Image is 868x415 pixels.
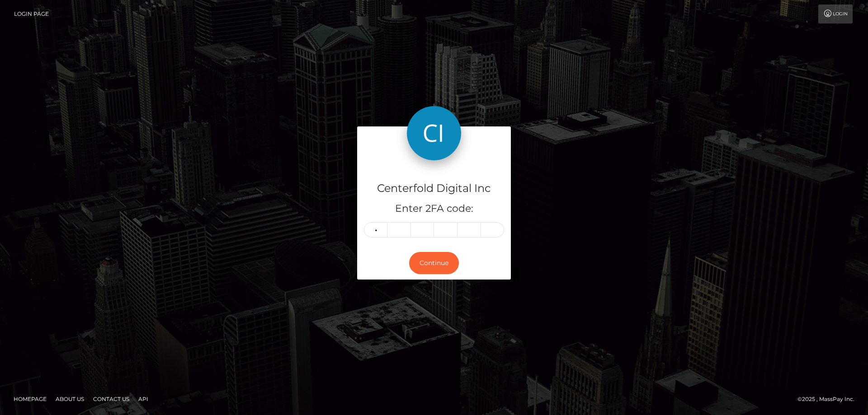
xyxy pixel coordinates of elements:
[797,394,861,404] div: © 2025 , MassPay Inc.
[135,392,152,406] a: API
[90,392,133,406] a: Contact Us
[407,106,461,160] img: Centerfold Digital Inc
[14,5,49,23] a: Login Page
[52,392,88,406] a: About Us
[10,392,50,406] a: Homepage
[818,5,853,23] a: Login
[364,202,504,216] h5: Enter 2FA code:
[364,181,504,196] h4: Centerfold Digital Inc
[409,252,459,274] button: Continue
